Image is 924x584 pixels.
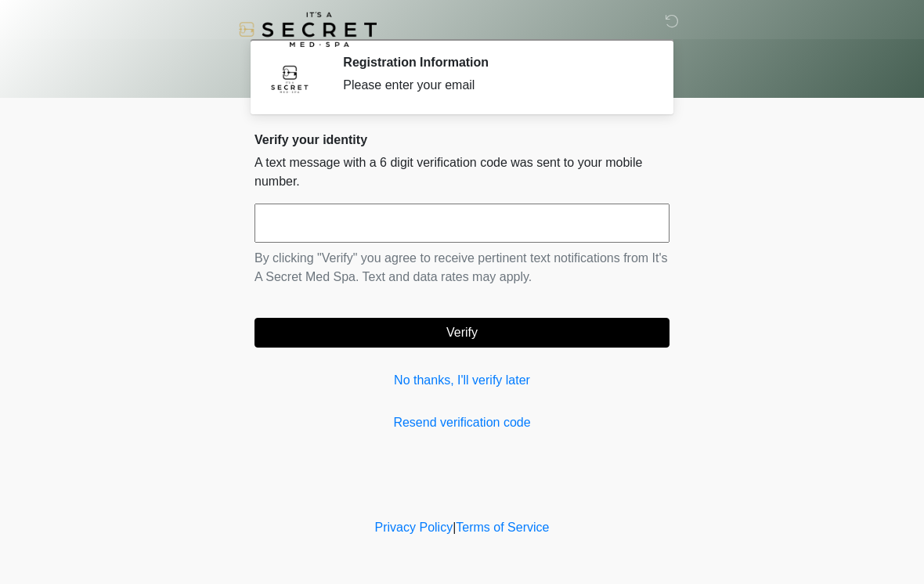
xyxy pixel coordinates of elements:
a: | [453,521,456,534]
img: It's A Secret Med Spa Logo [239,12,377,47]
button: Verify [254,318,670,348]
img: Agent Avatar [266,55,313,102]
p: A text message with a 6 digit verification code was sent to your mobile number. [254,153,670,191]
p: By clicking "Verify" you agree to receive pertinent text notifications from It's A Secret Med Spa... [254,249,670,287]
a: Privacy Policy [375,521,453,534]
h2: Verify your identity [254,132,670,147]
div: Please enter your email [343,76,646,95]
a: Terms of Service [456,521,549,534]
a: No thanks, I'll verify later [254,371,670,390]
a: Resend verification code [254,413,670,432]
h2: Registration Information [343,55,646,70]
